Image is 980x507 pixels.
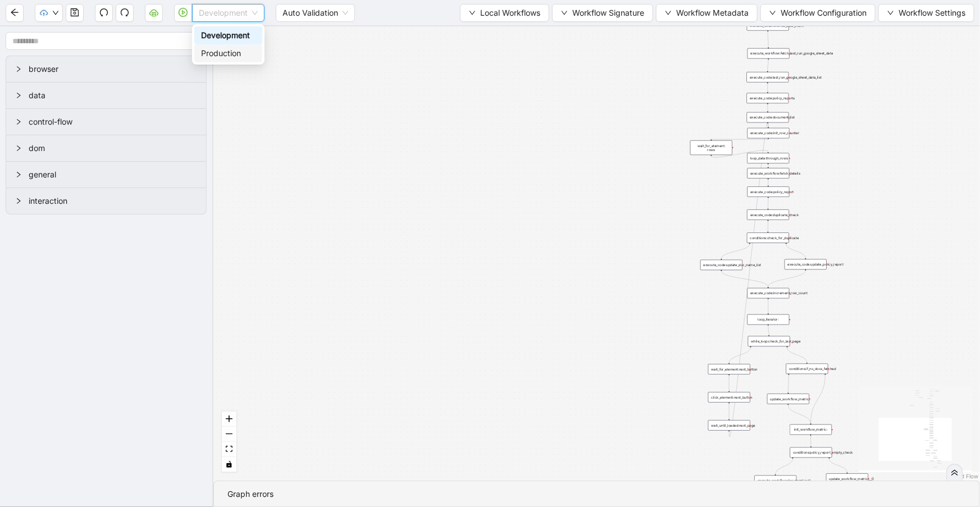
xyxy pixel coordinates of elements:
div: wait_until_loaded:next_page [708,420,750,431]
div: execute_code:update_doc_name_list [700,260,742,271]
div: data [6,83,206,108]
g: Edge from conditions:check_for_duplicate to execute_code:update_policy_report [786,244,805,258]
g: Edge from conditions:policy_report_empty_check to execute_workflow:document_pull [776,459,793,474]
div: general [6,162,206,188]
span: right [15,66,22,72]
div: Graph errors [227,488,966,500]
g: Edge from conditions:policy_report_empty_check to update_workflow_metric:__0 [829,459,847,472]
div: execute_code:fetched_data_count [747,20,789,31]
div: wait_for_element:next_button [708,364,750,374]
span: play-circle [179,8,188,17]
div: execute_workflow:fetch_last_run_google_sheet_data [747,48,790,59]
div: execute_code:update_policy_report [785,259,827,270]
span: general [29,168,197,181]
div: Development [194,26,262,44]
button: play-circle [174,4,192,22]
div: conditions:policy_report_empty_check [790,447,832,458]
button: cloud-server [145,4,163,22]
span: right [15,145,22,152]
span: Workflow Metadata [676,7,749,19]
button: downWorkflow Metadata [656,4,758,22]
div: Development [201,29,256,42]
g: Edge from wait_until_loaded:next_page to execute_code:init_row_counter [730,121,769,437]
span: Auto Validation [282,4,348,21]
div: wait_for_element: rows [690,140,732,155]
div: execute_code:policy_reports [747,93,789,104]
div: update_workflow_metric: [767,394,809,404]
button: zoom out [222,427,236,442]
span: cloud-upload [40,9,48,17]
div: execute_code:init_row_counter [747,128,790,139]
div: interaction [6,188,206,214]
div: loop_data:through_rows [747,153,790,164]
div: init_workflow_metric: [790,424,832,435]
div: execute_code:document_list [747,112,789,123]
span: dom [29,142,197,154]
span: Development [199,4,258,21]
button: downWorkflow Configuration [760,4,876,22]
div: conditions:check_for_duplicate [747,232,789,243]
g: Edge from execute_code:update_policy_report to execute_code:increment_row_count [768,271,806,287]
div: browser [6,56,206,82]
span: right [15,171,22,178]
div: while_loop:check_for_last_page [748,336,790,347]
div: loop_iterator: [747,314,790,325]
g: Edge from wait_for_element: rows to loop_data:through_rows [712,150,768,158]
span: down [561,10,568,16]
g: Edge from loop_iterator: to while_loop:check_for_last_page [768,326,769,335]
button: downWorkflow Signature [552,4,653,22]
div: execute_code:policy_report [747,186,790,197]
div: execute_workflow:document_pull [755,476,797,486]
div: execute_code:increment_row_count [747,288,790,299]
div: Production [194,44,262,62]
div: click_element:next_button [708,392,750,403]
button: downWorkflow Settings [878,4,974,22]
span: Workflow Settings [899,7,965,19]
span: control-flow [29,116,197,128]
span: down [665,10,672,16]
span: right [15,118,22,125]
span: arrow-left [10,8,19,17]
div: update_workflow_metric:__0 [826,473,868,484]
span: interaction [29,195,197,207]
g: Edge from while_loop:check_for_last_page to wait_for_element:next_button [730,348,751,363]
button: arrow-left [6,4,24,22]
div: execute_workflow:fetch_details [747,168,790,179]
button: fit view [222,442,236,457]
button: cloud-uploaddown [35,4,63,22]
span: double-right [951,469,959,477]
button: zoom in [222,412,236,427]
g: Edge from execute_code:fetched_data_count to execute_workflow:fetch_last_run_google_sheet_data [768,31,769,47]
span: save [70,8,79,17]
g: Edge from conditions:if_no_docs_fetched to init_workflow_metric: [811,375,826,423]
span: Workflow Signature [572,7,644,19]
span: down [52,10,59,16]
span: data [29,89,197,102]
span: down [469,10,476,16]
div: Production [201,47,256,60]
button: toggle interactivity [222,457,236,472]
div: conditions:if_no_docs_fetched [786,364,828,374]
button: save [66,4,84,22]
span: right [15,198,22,204]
